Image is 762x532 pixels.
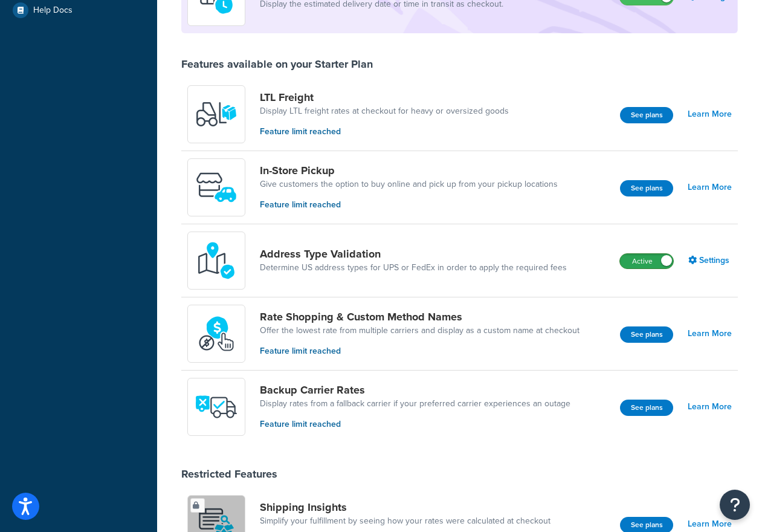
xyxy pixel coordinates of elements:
[260,125,509,138] p: Feature limit reached
[688,179,732,196] a: Learn More
[195,166,237,209] img: wfgcfpwTIucLEAAAAASUVORK5CYII=
[620,326,673,343] button: See plans
[260,418,570,431] p: Feature limit reached
[195,386,237,428] img: icon-duo-feat-backup-carrier-4420b188.png
[620,400,673,416] button: See plans
[195,313,237,355] img: icon-duo-feat-rate-shopping-ecdd8bed.png
[620,180,673,196] button: See plans
[260,247,567,261] a: Address Type Validation
[260,515,551,527] a: Simplify your fulfillment by seeing how your rates were calculated at checkout
[720,490,750,520] button: Open Resource Center
[260,325,580,337] a: Offer the lowest rate from multiple carriers and display as a custom name at checkout
[181,467,277,481] div: Restricted Features
[688,398,732,415] a: Learn More
[620,107,673,123] button: See plans
[260,178,558,190] a: Give customers the option to buy online and pick up from your pickup locations
[688,106,732,123] a: Learn More
[688,252,732,269] a: Settings
[33,5,73,16] span: Help Docs
[260,398,570,410] a: Display rates from a fallback carrier if your preferred carrier experiences an outage
[260,105,509,117] a: Display LTL freight rates at checkout for heavy or oversized goods
[260,262,567,274] a: Determine US address types for UPS or FedEx in order to apply the required fees
[260,310,580,323] a: Rate Shopping & Custom Method Names
[260,198,558,212] p: Feature limit reached
[688,325,732,342] a: Learn More
[620,254,673,268] label: Active
[260,91,509,104] a: LTL Freight
[260,501,551,514] a: Shipping Insights
[260,345,580,358] p: Feature limit reached
[260,383,570,397] a: Backup Carrier Rates
[181,57,373,71] div: Features available on your Starter Plan
[195,239,237,282] img: kIG8fy0lQAAAABJRU5ErkJggg==
[195,93,237,135] img: y79ZsPf0fXUFUhFXDzUgf+ktZg5F2+ohG75+v3d2s1D9TjoU8PiyCIluIjV41seZevKCRuEjTPPOKHJsQcmKCXGdfprl3L4q7...
[260,164,558,177] a: In-Store Pickup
